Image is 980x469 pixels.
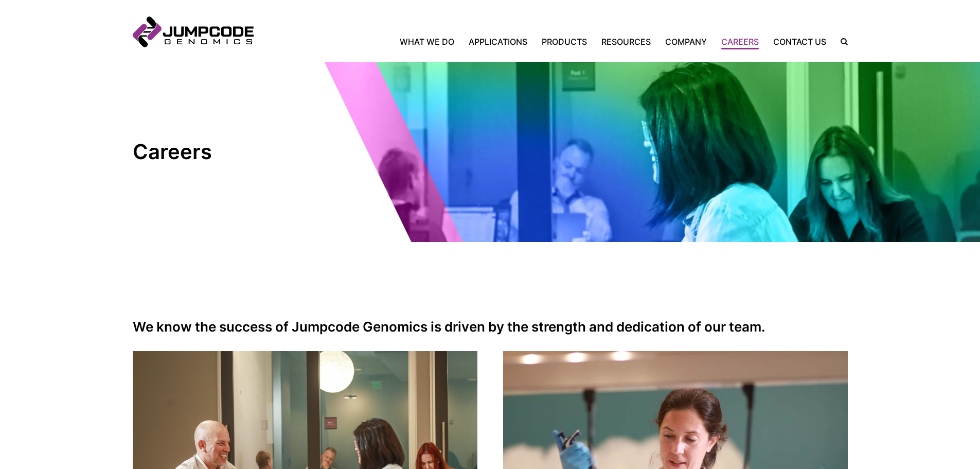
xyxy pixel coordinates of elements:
[461,36,534,48] a: Applications
[133,319,848,335] h2: We know the success of Jumpcode Genomics is driven by the strength and dedication of our team.
[833,38,848,45] label: Search the site.
[594,36,658,48] a: Resources
[714,36,766,48] a: Careers
[534,36,594,48] a: Products
[254,36,833,48] nav: Primary Navigation
[133,139,318,165] h1: Careers
[766,36,833,48] a: Contact Us
[658,36,714,48] a: Company
[400,36,461,48] a: What We Do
